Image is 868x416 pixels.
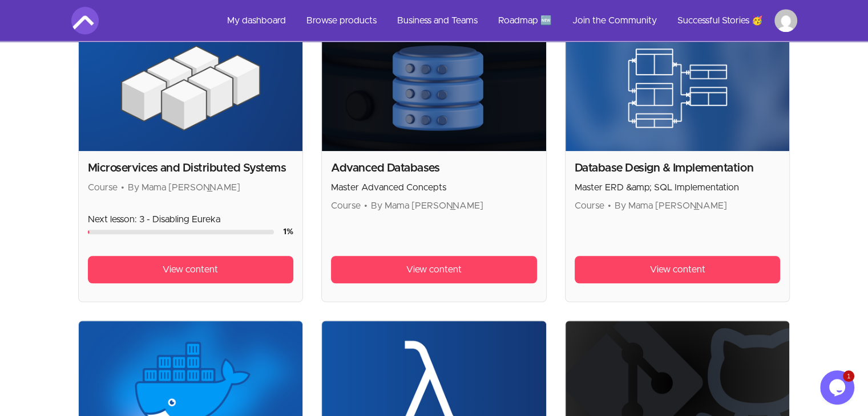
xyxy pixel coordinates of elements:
p: Master Advanced Concepts [331,181,537,194]
a: Successful Stories 🥳 [668,7,772,34]
a: View content [88,256,294,283]
iframe: chat widget [820,370,857,405]
span: View content [650,263,705,276]
p: Next lesson: 3 - Disabling Eureka [88,213,294,226]
span: By Mama [PERSON_NAME] [128,183,240,192]
h2: Microservices and Distributed Systems [88,160,294,176]
a: Roadmap 🆕 [489,7,561,34]
img: Product image for Advanced Databases [322,25,546,151]
img: Amigoscode logo [71,7,99,34]
span: View content [163,263,218,276]
span: Course [331,201,361,210]
span: Course [88,183,118,192]
span: • [121,183,124,192]
h2: Advanced Databases [331,160,537,176]
span: View content [406,263,462,276]
a: Business and Teams [388,7,487,34]
a: Browse products [297,7,386,34]
a: My dashboard [218,7,295,34]
nav: Main [218,7,797,34]
span: By Mama [PERSON_NAME] [371,201,483,210]
a: View content [331,256,537,283]
a: View content [575,256,781,283]
span: 1 % [283,228,293,236]
span: Course [575,201,604,210]
a: Join the Community [563,7,666,34]
span: • [364,201,368,210]
h2: Database Design & Implementation [575,160,781,176]
img: Profile image for Jean-Christophe Gabriel Robert CHEVALLIER [774,9,797,32]
img: Product image for Database Design & Implementation [566,25,790,151]
div: Course progress [88,230,274,234]
span: • [608,201,611,210]
img: Product image for Microservices and Distributed Systems [79,25,303,151]
p: Master ERD &amp; SQL Implementation [575,181,781,194]
span: By Mama [PERSON_NAME] [615,201,727,210]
